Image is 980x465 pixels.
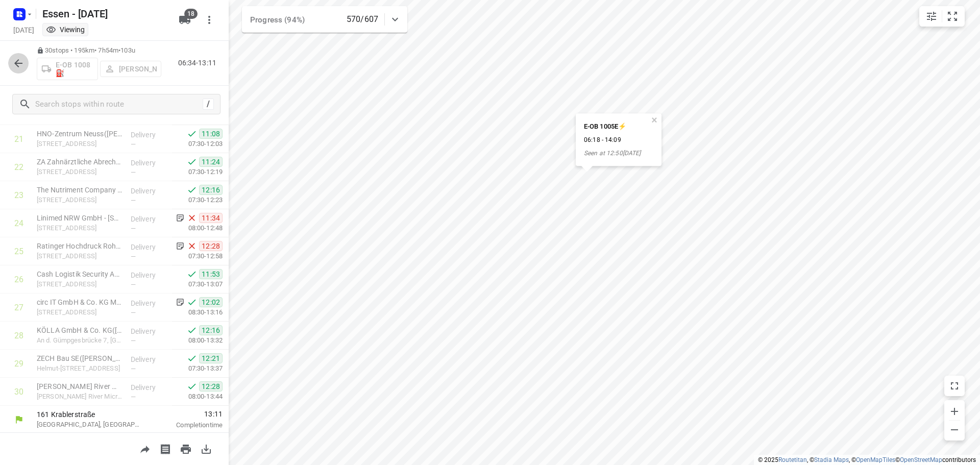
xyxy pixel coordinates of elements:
[199,325,223,335] span: 12:16
[187,157,197,167] svg: Done
[37,391,122,402] p: Charles River Microbial Solutions Germany GmbH, Kaarst
[155,420,223,430] p: Completion time
[199,353,223,363] span: 12:21
[199,213,223,223] span: 11:34
[35,96,203,112] input: Search stops within route
[37,269,122,279] p: Cash Logistik Security AG(Daniel Richter)
[584,121,641,132] div: E-OB 1005E⚡
[37,279,122,289] p: Burgunderstraße 29, Düsseldorf
[900,456,942,463] a: OpenStreetMap
[37,335,122,346] p: An d. Gümpgesbrücke 7, Kaarst
[131,214,168,224] p: Delivery
[187,185,197,195] svg: Done
[37,185,122,195] p: The Nutriment Company Germany TNCG GmbH(Daniela Kitzing)
[14,218,23,228] div: 24
[14,387,23,397] div: 30
[37,353,122,363] p: ZECH Bau SE([PERSON_NAME])
[131,337,136,345] span: —
[172,335,223,346] p: 08:00-13:32
[14,162,23,172] div: 22
[131,393,136,401] span: —
[37,223,122,233] p: Wiesenstraße 70A, Düsseldorf
[199,241,223,251] span: 12:28
[199,185,223,195] span: 12:16
[172,307,223,317] p: 08:30-13:16
[14,134,23,144] div: 21
[37,139,122,149] p: [STREET_ADDRESS]
[178,58,220,68] p: 06:34-13:11
[14,247,23,256] div: 25
[199,381,223,391] span: 12:28
[131,281,136,288] span: —
[175,10,195,30] button: 18
[203,99,214,110] div: /
[131,197,136,204] span: —
[131,309,136,316] span: —
[131,186,168,196] p: Delivery
[14,303,23,312] div: 27
[37,157,122,167] p: ZA Zahnärztliche Abrechnungsgesellschaft Düsseldorf AG(Petra Linke)
[37,420,143,430] p: [GEOGRAPHIC_DATA], [GEOGRAPHIC_DATA]
[131,168,136,176] span: —
[37,251,122,261] p: Burgunderstraße 35, Düsseldorf
[584,149,641,158] div: Seen at 12:50[DATE]
[131,326,168,336] p: Delivery
[14,190,23,200] div: 23
[199,129,223,139] span: 11:08
[131,242,168,252] p: Delivery
[118,46,120,54] span: •
[37,241,122,251] p: Ratinger Hochdruck Rohrleitungsbau GmbH(Marc Jacobs)
[131,225,136,232] span: —
[37,381,122,391] p: Charles River Microbial Solutions Germany GmbH(Manasi Diwan)
[37,213,122,223] p: Linimed NRW GmbH - Düsseldorf - Wiesenstr. 70A(Vasiliki Gizani)
[172,363,223,374] p: 07:30-13:37
[37,325,122,335] p: KÖLLA GmbH & Co. KG(Petra Metten)
[37,167,122,177] p: Werftstraße 21, Düsseldorf
[131,354,168,364] p: Delivery
[199,157,223,167] span: 11:24
[172,391,223,402] p: 08:00-13:44
[37,297,122,307] p: circ IT GmbH & Co. KG Medientechnologie und Services(Jennifer Bloemen)
[242,6,407,33] div: Progress (94%)570/607
[131,382,168,393] p: Delivery
[131,365,136,373] span: —
[347,13,378,26] p: 570/607
[131,270,168,280] p: Delivery
[199,10,219,30] button: More
[37,409,143,420] p: 161 Krablerstraße
[120,46,135,54] span: 103u
[250,15,305,25] span: Progress (94%)
[172,223,223,233] p: 08:00-12:48
[37,129,122,139] p: HNO-Zentrum Neuss(Sarah Bern)
[172,139,223,149] p: 07:30-12:03
[37,195,122,205] p: Werftstraße 26, Düsseldorf
[199,297,223,307] span: 12:02
[184,9,198,19] span: 18
[187,129,197,139] svg: Done
[46,25,85,35] div: You are currently in view mode. To make any changes, go to edit project.
[919,6,965,27] div: small contained button group
[155,409,223,419] span: 13:11
[14,331,23,340] div: 28
[131,140,136,148] span: —
[14,275,23,284] div: 26
[172,279,223,289] p: 07:30-13:07
[187,269,197,279] svg: Done
[37,307,122,317] p: Zülpicher Str. 8A, Düsseldorf
[14,359,23,369] div: 29
[172,195,223,205] p: 07:30-12:23
[584,136,641,145] div: 06:18 - 14:09
[131,253,136,260] span: —
[37,363,122,374] p: Helmut-[STREET_ADDRESS]
[187,381,197,391] svg: Done
[131,130,168,140] p: Delivery
[758,456,976,463] li: © 2025 , © , © © contributors
[37,46,161,56] p: 30 stops • 195km • 7h54m
[131,158,168,168] p: Delivery
[187,213,197,223] svg: Skipped
[187,241,197,251] svg: Skipped
[172,167,223,177] p: 07:30-12:19
[856,456,895,463] a: OpenMapTiles
[187,353,197,363] svg: Done
[942,6,963,27] button: Fit zoom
